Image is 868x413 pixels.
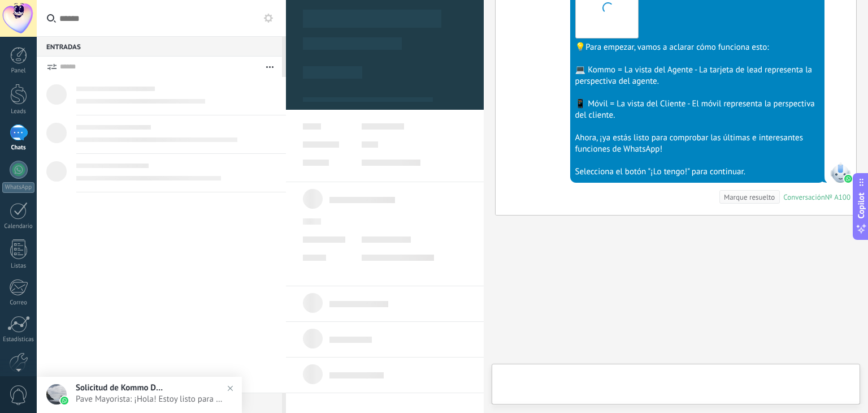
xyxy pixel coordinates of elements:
div: Leads [2,108,35,115]
div: WhatsApp [2,182,34,193]
div: Marque resuelto [724,192,775,203]
span: SalesBot [830,162,850,183]
div: 📱 Móvil = La vista del Cliente - El móvil representa la perspectiva del cliente. [575,98,819,121]
img: waba.svg [60,397,68,405]
div: Ahora, ¡ya estás listo para comprobar las últimas e interesantes funciones de WhatsApp! [575,132,819,155]
div: Listas [2,263,35,270]
img: close_notification.svg [222,380,238,397]
div: Selecciona el botón "¡Lo tengo!" para continuar. [575,166,819,178]
div: 💡Para empezar, vamos a aclarar cómo funciona esto: [575,42,819,53]
button: Más [258,57,282,77]
div: Panel [2,67,35,75]
div: Entradas [37,36,282,57]
div: Correo [2,299,35,307]
div: 💻 Kommo = La vista del Agente - La tarjeta de lead representa la perspectiva del agente. [575,64,819,87]
span: Pave Mayorista: ¡Hola! Estoy listo para probar WhatsApp en Kommo. Mi código de verificación es w9... [76,394,225,405]
div: Chats [2,144,35,152]
div: Estadísticas [2,336,35,343]
span: Solicitud de Kommo Demo [76,382,166,393]
div: Conversación [783,192,825,202]
div: № A100 [825,192,850,202]
img: waba.svg [844,175,852,183]
div: Calendario [2,223,35,230]
span: Copilot [856,193,867,219]
a: Solicitud de Kommo DemoPave Mayorista: ¡Hola! Estoy listo para probar WhatsApp en Kommo. Mi códig... [37,377,242,413]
